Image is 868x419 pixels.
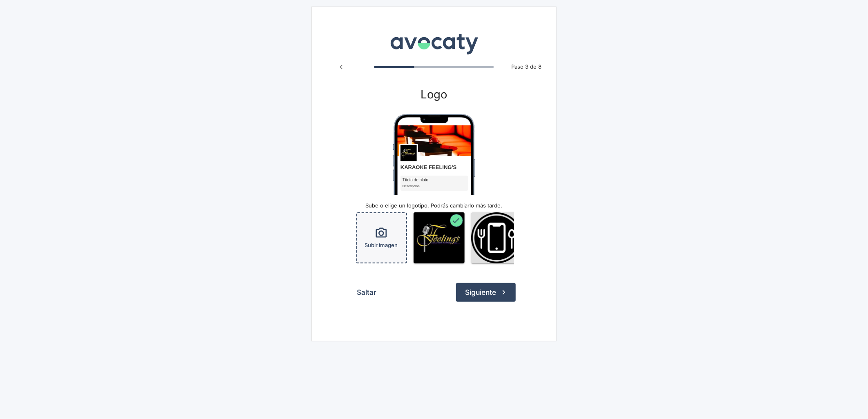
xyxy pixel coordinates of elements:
img: Avocaty [388,28,480,56]
img: Marco de teléfono [393,114,475,280]
h3: Logo [352,88,516,101]
img: tenedor, cuchillo y teléfono móvil [471,212,522,263]
img: imagen de portada personalizada [414,212,465,263]
button: Subir imagen [356,212,407,263]
span: Seleccionado [450,214,463,227]
div: Vista previa [393,114,475,195]
button: Paso anterior [333,59,349,75]
span: Paso 3 de 8 [507,63,546,71]
p: Sube o elige un logotipo. Podrás cambiarlo más tarde. [352,202,516,209]
button: Siguiente [456,283,516,302]
button: Saltar [352,283,381,302]
span: Subir imagen [365,241,398,249]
